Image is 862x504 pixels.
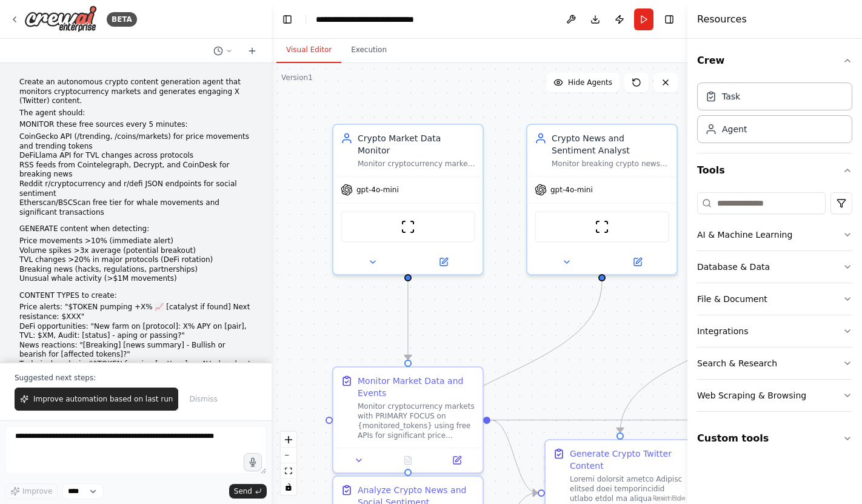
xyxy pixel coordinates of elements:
g: Edge from 7709a778-900b-4724-b7dd-e804d8af6b8e to bb61387e-2e2a-4595-924c-456c8eba6eca [614,269,802,432]
button: No output available [383,453,434,468]
div: Tools [697,187,852,422]
button: Start a new chat [242,44,262,58]
li: RSS feeds from Cointelegraph, Decrypt, and CoinDesk for breaking news [19,161,252,180]
div: Monitor cryptocurrency markets with PRIMARY FOCUS on {monitored_tokens} using free APIs for signi... [358,402,475,440]
a: React Flow attribution [653,495,686,502]
button: Open in side panel [603,255,672,269]
span: Hide Agents [568,78,612,87]
li: Technical analysis: "$TOKEN forming [pattern] on 4H - breakout target: $X" [19,360,252,378]
li: Price alerts: "$TOKEN pumping +X% 📈 [catalyst if found] Next resistance: $XXX" [19,303,252,321]
button: File & Document [697,283,852,315]
nav: breadcrumb [316,13,414,25]
p: The agent should: [19,109,252,118]
g: Edge from e293f25e-6fcb-4812-aff5-602188917322 to 84c3e141-e42d-4d8b-8a3a-0ca238d62df3 [402,281,608,469]
button: Database & Data [697,251,852,283]
button: Crew [697,44,852,78]
span: Improve automation based on last run [33,394,173,404]
img: ScrapeWebsiteTool [401,220,415,234]
div: Monitor cryptocurrency markets specifically for {monitored_tokens}, tracking their price movement... [358,159,475,169]
button: Improve automation based on last run [15,388,178,411]
button: zoom in [281,432,296,448]
div: Web Scraping & Browsing [697,389,806,402]
span: Send [234,486,252,496]
p: CONTENT TYPES to create: [19,291,252,301]
li: TVL changes >20% in major protocols (DeFi rotation) [19,255,252,265]
img: Logo [24,5,97,33]
button: Open in side panel [409,255,478,269]
button: Search & Research [697,348,852,379]
div: Agent [722,123,747,135]
div: Integrations [697,325,748,337]
li: DeFiLlama API for TVL changes across protocols [19,151,252,161]
div: Crypto News and Sentiment AnalystMonitor breaking crypto news from major publications with specia... [526,124,678,275]
button: Custom tools [697,422,852,455]
button: toggle interactivity [281,479,296,495]
h4: Resources [697,12,747,27]
button: fit view [281,463,296,479]
div: React Flow controls [281,432,296,495]
button: Integrations [697,315,852,347]
div: Generate Crypto Twitter Content [570,448,687,472]
button: Hide left sidebar [279,11,296,28]
span: Improve [22,486,52,496]
p: GENERATE content when detecting: [19,224,252,234]
span: Dismiss [189,394,217,404]
li: Reddit r/cryptocurrency and r/defi JSON endpoints for social sentiment [19,180,252,198]
button: Dismiss [183,388,223,411]
div: Crypto News and Sentiment Analyst [552,132,669,156]
div: Crypto Market Data Monitor [358,132,475,156]
button: Visual Editor [276,38,341,63]
button: Web Scraping & Browsing [697,380,852,411]
p: Suggested next steps: [15,373,257,383]
div: AI & Machine Learning [697,229,792,241]
li: Volume spikes >3x average (potential breakout) [19,246,252,256]
div: Task [722,90,740,102]
button: Hide right sidebar [661,11,678,28]
li: Etherscan/BSCScan free tier for whale movements and significant transactions [19,198,252,217]
p: Create an autonomous crypto content generation agent that monitors cryptocurrency markets and gen... [19,78,252,106]
g: Edge from dab568d9-d373-45f4-b757-fa06963608ce to 9d288a6e-e5ec-425d-a10c-d24c63b7c1ba [402,269,414,360]
span: gpt-4o-mini [550,185,593,195]
div: Version 1 [281,73,313,82]
div: Crypto Market Data MonitorMonitor cryptocurrency markets specifically for {monitored_tokens}, tra... [332,124,484,275]
span: gpt-4o-mini [356,185,399,195]
button: Click to speak your automation idea [244,453,262,471]
g: Edge from 9d288a6e-e5ec-425d-a10c-d24c63b7c1ba to bb61387e-2e2a-4595-924c-456c8eba6eca [490,414,538,499]
img: ScrapeWebsiteTool [595,220,609,234]
button: Switch to previous chat [209,44,238,58]
div: BETA [107,12,137,27]
button: Open in side panel [436,453,478,468]
li: CoinGecko API (/trending, /coins/markets) for price movements and trending tokens [19,132,252,151]
button: zoom out [281,448,296,463]
button: AI & Machine Learning [697,219,852,250]
button: Hide Agents [546,73,620,92]
div: Monitor Market Data and Events [358,375,475,399]
div: Database & Data [697,261,770,273]
button: Tools [697,153,852,187]
button: Improve [5,483,58,499]
div: Search & Research [697,357,777,369]
button: Send [229,484,267,499]
div: Monitor Market Data and EventsMonitor cryptocurrency markets with PRIMARY FOCUS on {monitored_tok... [332,366,484,474]
p: MONITOR these free sources every 5 minutes: [19,120,252,130]
button: Execution [341,38,396,63]
li: News reactions: "[Breaking] [news summary] - Bullish or bearish for [affected tokens]?" [19,341,252,360]
div: File & Document [697,293,767,305]
div: Monitor breaking crypto news from major publications with special focus on {monitored_tokens}, an... [552,159,669,169]
li: Unusual whale activity (>$1M movements) [19,274,252,284]
li: Breaking news (hacks, regulations, partnerships) [19,265,252,275]
div: Crew [697,78,852,153]
li: Price movements >10% (immediate alert) [19,237,252,246]
li: DeFi opportunities: "New farm on [protocol]: X% APY on [pair], TVL: $XM, Audit: [status] - aping ... [19,322,252,341]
